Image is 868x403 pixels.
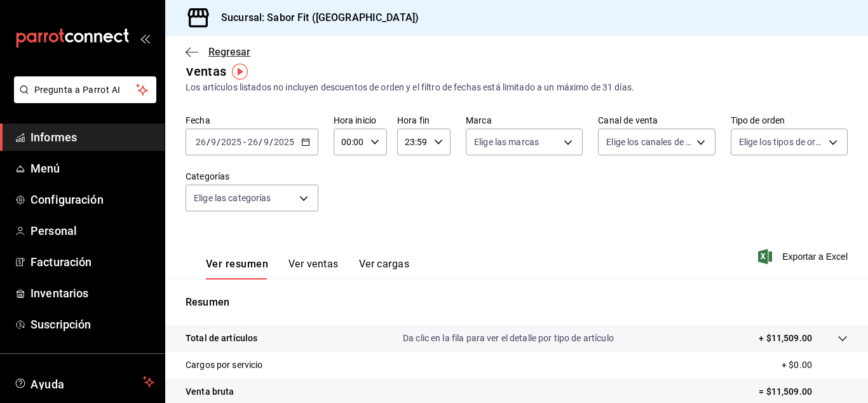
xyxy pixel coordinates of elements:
[186,386,234,397] font: Venta bruta
[288,258,339,270] font: Ver ventas
[186,296,229,308] font: Resumen
[759,333,812,343] font: + $11,509.00
[232,64,248,80] img: Marcador de información sobre herramientas
[782,251,848,262] font: Exportar a Excel
[186,171,229,181] font: Categorías
[269,137,273,147] font: /
[263,137,269,147] input: --
[186,82,634,92] font: Los artículos listados no incluyen descuentos de orden y el filtro de fechas está limitado a un m...
[403,333,614,343] font: Da clic en la fila para ver el detalle por tipo de artículo
[217,137,220,147] font: /
[782,360,812,370] font: + $0.00
[34,85,121,95] font: Pregunta a Parrot AI
[334,115,376,125] font: Hora inicio
[220,137,242,147] input: ----
[186,46,250,58] button: Regresar
[140,33,150,43] button: abrir_cajón_menú
[397,115,430,125] font: Hora fin
[186,360,263,370] font: Cargos por servicio
[761,249,848,264] button: Exportar a Excel
[207,137,210,147] font: /
[273,137,295,147] input: ----
[31,131,77,144] font: Informes
[194,193,271,203] font: Elige las categorías
[210,137,217,147] input: --
[208,46,250,58] font: Regresar
[359,258,410,270] font: Ver cargas
[186,64,226,79] font: Ventas
[9,92,156,106] a: Pregunta a Parrot AI
[731,115,785,125] font: Tipo de orden
[31,318,91,331] font: Suscripción
[243,137,246,147] font: -
[739,137,831,147] font: Elige los tipos de orden
[14,76,156,103] button: Pregunta a Parrot AI
[759,386,812,397] font: = $11,509.00
[31,224,77,237] font: Personal
[221,11,419,24] font: Sucursal: Sabor Fit ([GEOGRAPHIC_DATA])
[259,137,262,147] font: /
[31,378,65,391] font: Ayuda
[31,255,92,269] font: Facturación
[31,286,88,300] font: Inventarios
[474,137,539,147] font: Elige las marcas
[31,162,60,175] font: Menú
[606,137,708,147] font: Elige los canales de venta
[186,333,257,343] font: Total de artículos
[247,137,259,147] input: --
[466,115,492,125] font: Marca
[31,193,104,206] font: Configuración
[206,258,268,270] font: Ver resumen
[195,137,207,147] input: --
[186,115,210,125] font: Fecha
[206,257,409,279] div: pestañas de navegación
[598,115,658,125] font: Canal de venta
